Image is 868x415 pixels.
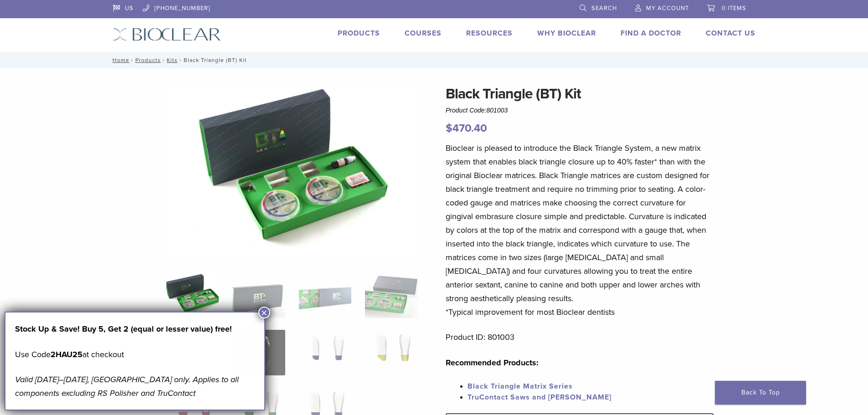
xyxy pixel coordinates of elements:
[299,330,351,375] img: Black Triangle (BT) Kit - Image 7
[467,382,573,391] a: Black Triangle Matrix Series
[446,83,714,105] h1: Black Triangle (BT) Kit
[446,122,452,135] span: $
[166,272,219,318] img: Intro-Black-Triangle-Kit-6-Copy-e1548792917662-324x324.jpg
[135,57,161,63] a: Products
[466,29,513,38] a: Resources
[365,330,417,375] img: Black Triangle (BT) Kit - Image 8
[487,107,508,114] span: 801003
[365,272,417,318] img: Black Triangle (BT) Kit - Image 4
[715,381,806,405] a: Back To Top
[591,5,617,12] span: Search
[446,330,714,344] p: Product ID: 801003
[15,348,255,361] p: Use Code at checkout
[106,52,762,68] nav: Black Triangle (BT) Kit
[113,28,221,41] img: Bioclear
[722,5,746,12] span: 0 items
[161,58,167,62] span: /
[299,272,351,318] img: Black Triangle (BT) Kit - Image 3
[232,272,285,318] img: Black Triangle (BT) Kit - Image 2
[621,29,681,38] a: Find A Doctor
[338,29,380,38] a: Products
[167,57,178,63] a: Kits
[537,29,596,38] a: Why Bioclear
[706,29,755,38] a: Contact Us
[110,57,129,63] a: Home
[446,122,487,135] bdi: 470.40
[51,349,82,359] strong: 2HAU25
[15,374,239,398] em: Valid [DATE]–[DATE], [GEOGRAPHIC_DATA] only. Applies to all components excluding RS Polisher and ...
[258,307,270,318] button: Close
[405,29,442,38] a: Courses
[446,141,714,319] p: Bioclear is pleased to introduce the Black Triangle System, a new matrix system that enables blac...
[178,58,184,62] span: /
[129,58,135,62] span: /
[646,5,689,12] span: My Account
[446,358,539,368] strong: Recommended Products:
[15,324,232,334] strong: Stock Up & Save! Buy 5, Get 2 (equal or lesser value) free!
[446,107,508,114] span: Product Code:
[467,393,611,402] a: TruContact Saws and [PERSON_NAME]
[166,83,418,261] img: Intro Black Triangle Kit-6 - Copy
